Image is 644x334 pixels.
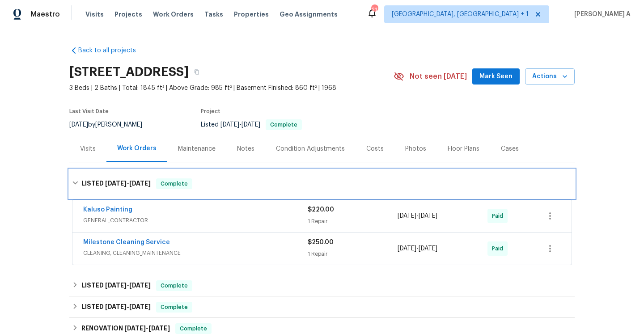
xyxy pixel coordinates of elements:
span: Maestro [30,10,60,19]
h6: LISTED [81,302,151,313]
span: Complete [267,122,301,127]
div: 1 Repair [308,217,398,226]
span: Project [201,109,220,114]
span: [DATE] [241,122,260,128]
div: LISTED [DATE]-[DATE]Complete [69,169,575,198]
a: Kaluso Painting [83,207,132,213]
span: Geo Assignments [280,10,338,19]
span: [DATE] [129,180,151,186]
div: LISTED [DATE]-[DATE]Complete [69,275,575,296]
span: Properties [234,10,269,19]
span: Listed [201,122,302,128]
div: by [PERSON_NAME] [69,119,153,130]
span: [GEOGRAPHIC_DATA], [GEOGRAPHIC_DATA] + 1 [392,10,529,19]
span: Mark Seen [479,71,513,82]
span: [DATE] [69,122,88,128]
div: 21 [371,5,377,14]
div: Floor Plans [448,144,479,153]
span: [DATE] [105,282,127,288]
span: [DATE] [398,213,416,219]
span: Tasks [204,11,223,17]
span: [DATE] [129,304,151,310]
span: [PERSON_NAME] A [571,10,631,19]
span: - [105,180,151,186]
span: - [105,304,151,310]
span: Projects [114,10,142,19]
span: Not seen [DATE] [410,72,467,81]
span: $250.00 [308,239,334,245]
div: 1 Repair [308,249,398,258]
span: $220.00 [308,207,334,213]
span: [DATE] [398,245,416,252]
div: Notes [237,144,254,153]
span: Complete [157,303,191,312]
div: Visits [80,144,96,153]
a: Back to all projects [69,46,155,55]
a: Milestone Cleaning Service [83,239,170,245]
button: Actions [525,68,575,85]
span: - [220,122,260,128]
h6: LISTED [81,280,151,291]
span: Last Visit Date [69,109,109,114]
span: [DATE] [220,122,239,128]
div: Maintenance [178,144,216,153]
span: Work Orders [153,10,194,19]
span: [DATE] [105,180,127,186]
span: Paid [492,244,507,253]
span: Complete [157,281,191,290]
h2: [STREET_ADDRESS] [69,68,189,76]
div: Costs [366,144,384,153]
span: [DATE] [105,304,127,310]
div: Condition Adjustments [276,144,345,153]
span: Actions [532,71,568,82]
button: Mark Seen [472,68,520,85]
span: CLEANING, CLEANING_MAINTENANCE [83,249,308,258]
span: 3 Beds | 2 Baths | Total: 1845 ft² | Above Grade: 985 ft² | Basement Finished: 860 ft² | 1968 [69,84,394,93]
div: Photos [405,144,426,153]
span: Complete [176,324,211,333]
span: - [398,244,437,253]
div: Work Orders [117,144,157,153]
span: [DATE] [124,325,146,331]
div: Cases [501,144,519,153]
span: GENERAL_CONTRACTOR [83,216,308,225]
button: Copy Address [189,64,205,80]
span: - [105,282,151,288]
span: - [398,211,437,220]
span: Complete [157,179,191,188]
h6: LISTED [81,178,151,189]
span: - [124,325,170,331]
span: [DATE] [419,213,437,219]
span: Visits [85,10,104,19]
span: Paid [492,211,507,220]
span: [DATE] [148,325,170,331]
h6: RENOVATION [81,323,170,334]
div: LISTED [DATE]-[DATE]Complete [69,296,575,318]
span: [DATE] [129,282,151,288]
span: [DATE] [419,245,437,252]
